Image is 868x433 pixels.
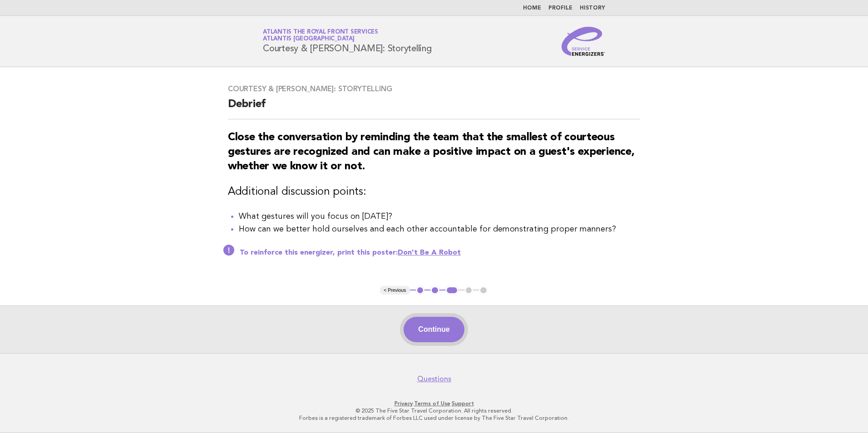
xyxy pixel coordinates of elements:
a: Questions [417,374,451,384]
p: © 2025 The Five Star Travel Corporation. All rights reserved. [156,407,712,414]
button: < Previous [380,286,409,295]
h1: Courtesy & [PERSON_NAME]: Storytelling [263,30,432,53]
a: Support [452,400,474,407]
a: History [580,5,605,11]
h3: Courtesy & [PERSON_NAME]: Storytelling [228,84,640,93]
p: · · [156,400,712,407]
a: Privacy [395,400,413,407]
strong: Close the conversation by reminding the team that the smallest of courteous gestures are recogniz... [228,132,634,172]
button: Continue [404,317,464,342]
a: Home [523,5,541,11]
p: To reinforce this energizer, print this poster: [240,248,640,257]
li: What gestures will you focus on [DATE]? [239,210,640,223]
img: Service Energizers [562,27,605,56]
button: 1 [416,286,425,295]
h2: Debrief [228,97,640,119]
p: Forbes is a registered trademark of Forbes LLC used under license by The Five Star Travel Corpora... [156,414,712,422]
a: Atlantis The Royal Front ServicesAtlantis [GEOGRAPHIC_DATA] [263,29,378,42]
a: Don't Be A Robot [398,249,461,256]
span: Atlantis [GEOGRAPHIC_DATA] [263,36,355,42]
a: Terms of Use [414,400,450,407]
h3: Additional discussion points: [228,185,640,199]
a: Profile [548,5,572,11]
li: How can we better hold ourselves and each other accountable for demonstrating proper manners? [239,223,640,236]
button: 3 [445,286,459,295]
button: 2 [430,286,439,295]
